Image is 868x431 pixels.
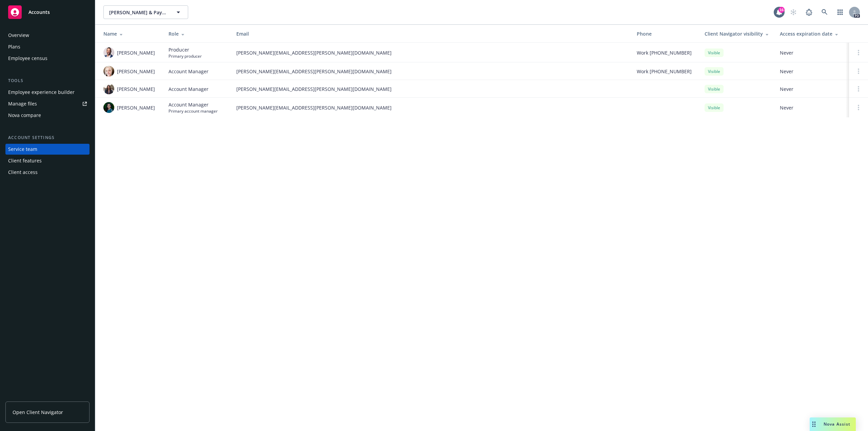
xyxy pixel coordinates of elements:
[109,9,168,16] span: [PERSON_NAME] & Paykel Appliances Inc
[103,83,114,94] img: photo
[169,68,209,75] span: Account Manager
[5,30,90,41] a: Overview
[637,30,694,37] div: Phone
[117,85,155,93] span: [PERSON_NAME]
[5,155,90,166] a: Client features
[705,48,724,57] div: Visible
[169,101,218,108] span: Account Manager
[810,417,818,431] div: Drag to move
[103,66,114,77] img: photo
[705,30,769,37] div: Client Navigator visibility
[28,9,50,15] span: Accounts
[103,47,114,58] img: photo
[117,104,155,111] span: [PERSON_NAME]
[169,53,202,59] span: Primary producer
[8,167,38,178] div: Client access
[8,98,37,109] div: Manage files
[5,98,90,109] a: Manage files
[8,155,42,166] div: Client features
[780,85,844,93] span: Never
[8,53,47,64] div: Employee census
[833,5,847,19] a: Switch app
[705,85,724,93] div: Visible
[5,3,90,22] a: Accounts
[5,134,90,141] div: Account settings
[5,167,90,178] a: Client access
[5,41,90,52] a: Plans
[780,30,844,37] div: Access expiration date
[705,103,724,112] div: Visible
[169,46,202,53] span: Producer
[103,102,114,113] img: photo
[5,77,90,84] div: Tools
[5,144,90,155] a: Service team
[780,68,844,75] span: Never
[818,5,831,19] a: Search
[169,30,225,37] div: Role
[824,421,850,427] span: Nova Assist
[117,68,155,75] span: [PERSON_NAME]
[8,30,29,41] div: Overview
[103,30,158,37] div: Name
[8,144,37,155] div: Service team
[8,87,75,98] div: Employee experience builder
[236,85,626,93] span: [PERSON_NAME][EMAIL_ADDRESS][PERSON_NAME][DOMAIN_NAME]
[802,5,816,19] a: Report a Bug
[236,30,626,37] div: Email
[236,104,626,111] span: [PERSON_NAME][EMAIL_ADDRESS][PERSON_NAME][DOMAIN_NAME]
[5,110,90,121] a: Nova compare
[637,68,692,75] span: Work [PHONE_NUMBER]
[169,108,218,114] span: Primary account manager
[787,5,800,19] a: Start snowing
[169,85,209,93] span: Account Manager
[5,53,90,64] a: Employee census
[13,409,63,416] span: Open Client Navigator
[778,7,785,13] div: 16
[5,87,90,98] a: Employee experience builder
[103,5,188,19] button: [PERSON_NAME] & Paykel Appliances Inc
[8,110,41,121] div: Nova compare
[117,49,155,56] span: [PERSON_NAME]
[236,49,626,56] span: [PERSON_NAME][EMAIL_ADDRESS][PERSON_NAME][DOMAIN_NAME]
[8,41,20,52] div: Plans
[637,49,692,56] span: Work [PHONE_NUMBER]
[705,67,724,76] div: Visible
[810,417,856,431] button: Nova Assist
[780,104,844,111] span: Never
[780,49,844,56] span: Never
[236,68,626,75] span: [PERSON_NAME][EMAIL_ADDRESS][PERSON_NAME][DOMAIN_NAME]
